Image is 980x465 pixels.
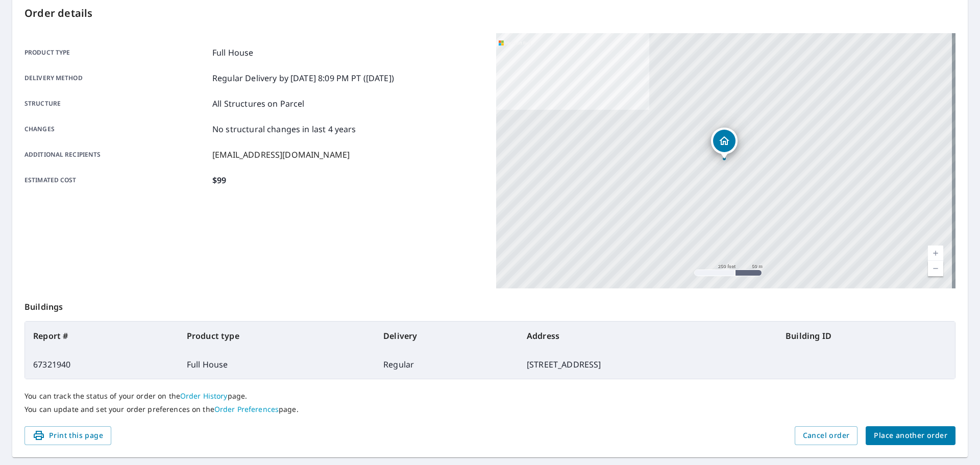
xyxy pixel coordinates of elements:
button: Print this page [24,426,111,445]
span: Place another order [874,429,947,442]
p: Full House [212,46,254,59]
a: Order Preferences [214,404,279,414]
span: Print this page [33,429,103,442]
p: Delivery method [24,72,208,84]
p: [EMAIL_ADDRESS][DOMAIN_NAME] [212,149,350,161]
p: $99 [212,174,226,186]
p: Additional recipients [24,149,208,161]
p: All Structures on Parcel [212,97,305,110]
p: Regular Delivery by [DATE] 8:09 PM PT ([DATE]) [212,72,394,84]
span: Cancel order [803,429,850,442]
th: Address [519,322,777,350]
p: Buildings [24,288,955,321]
p: Product type [24,46,208,59]
td: Full House [179,350,375,379]
p: Changes [24,123,208,135]
p: You can track the status of your order on the page. [24,391,955,401]
th: Report # [25,322,179,350]
th: Delivery [375,322,519,350]
p: You can update and set your order preferences on the page. [24,405,955,414]
p: Order details [24,6,955,21]
td: [STREET_ADDRESS] [519,350,777,379]
p: Structure [24,97,208,110]
th: Building ID [777,322,955,350]
p: Estimated cost [24,174,208,186]
th: Product type [179,322,375,350]
button: Place another order [866,426,955,445]
td: 67321940 [25,350,179,379]
button: Cancel order [795,426,858,445]
a: Order History [180,391,228,401]
p: No structural changes in last 4 years [212,123,356,135]
div: Dropped pin, building 1, Residential property, 1000 Pamlico Dr Greensboro, NC 27408 [711,128,738,159]
td: Regular [375,350,519,379]
a: Current Level 17, Zoom Out [928,261,943,276]
a: Current Level 17, Zoom In [928,246,943,261]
